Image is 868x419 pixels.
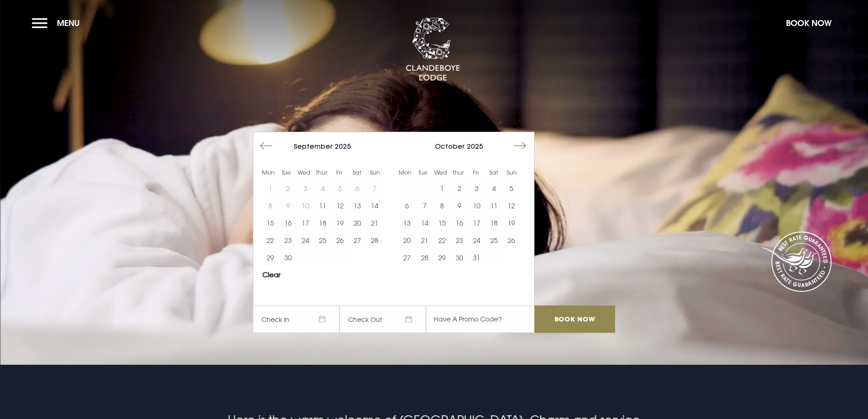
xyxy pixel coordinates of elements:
[331,232,349,249] td: Choose Friday, September 26, 2025 as your start date.
[398,197,416,214] td: Choose Monday, October 6, 2025 as your start date.
[349,197,366,214] td: Choose Saturday, September 13, 2025 as your start date.
[451,197,468,214] td: Choose Thursday, October 9, 2025 as your start date.
[503,180,520,197] td: Choose Sunday, October 5, 2025 as your start date.
[349,232,366,249] td: Choose Saturday, September 27, 2025 as your start date.
[416,214,433,232] button: 14
[314,232,331,249] button: 25
[468,214,485,232] button: 17
[339,305,426,333] span: Check Out
[485,214,503,232] button: 18
[366,232,383,249] td: Choose Sunday, September 28, 2025 as your start date.
[331,197,349,214] td: Choose Friday, September 12, 2025 as your start date.
[335,142,351,150] span: 2025
[366,197,383,214] button: 14
[416,232,433,249] td: Choose Tuesday, October 21, 2025 as your start date.
[451,180,468,197] td: Choose Thursday, October 2, 2025 as your start date.
[297,214,314,232] button: 17
[331,232,349,249] button: 26
[433,214,451,232] button: 15
[503,180,520,197] button: 5
[416,197,433,214] button: 7
[485,232,503,249] td: Choose Saturday, October 25, 2025 as your start date.
[279,214,296,232] button: 16
[485,180,503,197] button: 4
[398,214,416,232] td: Choose Monday, October 13, 2025 as your start date.
[416,249,433,266] td: Choose Tuesday, October 28, 2025 as your start date.
[331,214,349,232] td: Choose Friday, September 19, 2025 as your start date.
[366,214,383,232] button: 21
[468,180,485,197] td: Choose Friday, October 3, 2025 as your start date.
[435,142,465,150] span: October
[331,197,349,214] button: 12
[294,142,333,150] span: September
[451,249,468,266] button: 30
[534,305,615,333] input: Book Now
[279,232,296,249] button: 23
[433,180,451,197] td: Choose Wednesday, October 1, 2025 as your start date.
[297,232,314,249] button: 24
[433,249,451,266] td: Choose Wednesday, October 29, 2025 as your start date.
[279,214,296,232] td: Choose Tuesday, September 16, 2025 as your start date.
[349,197,366,214] button: 13
[485,214,503,232] td: Choose Saturday, October 18, 2025 as your start date.
[468,214,485,232] td: Choose Friday, October 17, 2025 as your start date.
[262,249,279,266] button: 29
[451,214,468,232] button: 16
[433,232,451,249] button: 22
[416,214,433,232] td: Choose Tuesday, October 14, 2025 as your start date.
[503,232,520,249] button: 26
[366,214,383,232] td: Choose Sunday, September 21, 2025 as your start date.
[426,305,534,333] input: Have A Promo Code?
[467,142,483,150] span: 2025
[468,249,485,266] button: 31
[451,197,468,214] button: 9
[297,232,314,249] td: Choose Wednesday, September 24, 2025 as your start date.
[503,214,520,232] button: 19
[279,232,296,249] td: Choose Tuesday, September 23, 2025 as your start date.
[433,197,451,214] button: 8
[262,232,279,249] td: Choose Monday, September 22, 2025 as your start date.
[262,271,281,278] button: Clear
[314,197,331,214] button: 11
[331,214,349,232] button: 19
[57,18,80,28] span: Menu
[314,232,331,249] td: Choose Thursday, September 25, 2025 as your start date.
[433,197,451,214] td: Choose Wednesday, October 8, 2025 as your start date.
[416,249,433,266] button: 28
[451,232,468,249] button: 23
[503,232,520,249] td: Choose Sunday, October 26, 2025 as your start date.
[262,249,279,266] td: Choose Monday, September 29, 2025 as your start date.
[366,197,383,214] td: Choose Sunday, September 14, 2025 as your start date.
[349,232,366,249] button: 27
[398,214,416,232] button: 13
[451,232,468,249] td: Choose Thursday, October 23, 2025 as your start date.
[468,197,485,214] button: 10
[279,249,296,266] td: Choose Tuesday, September 30, 2025 as your start date.
[262,214,279,232] td: Choose Monday, September 15, 2025 as your start date.
[253,305,339,333] span: Check In
[485,197,503,214] button: 11
[468,197,485,214] td: Choose Friday, October 10, 2025 as your start date.
[406,18,460,82] img: Clandeboye Lodge
[398,249,416,266] button: 27
[398,197,416,214] button: 6
[468,232,485,249] td: Choose Friday, October 24, 2025 as your start date.
[781,13,836,33] button: Book Now
[416,232,433,249] button: 21
[503,197,520,214] td: Choose Sunday, October 12, 2025 as your start date.
[503,214,520,232] td: Choose Sunday, October 19, 2025 as your start date.
[511,137,529,155] button: Move forward to switch to the next month.
[485,197,503,214] td: Choose Saturday, October 11, 2025 as your start date.
[468,249,485,266] td: Choose Friday, October 31, 2025 as your start date.
[349,214,366,232] button: 20
[262,214,279,232] button: 15
[433,180,451,197] button: 1
[468,232,485,249] button: 24
[398,232,416,249] button: 20
[451,214,468,232] td: Choose Thursday, October 16, 2025 as your start date.
[416,197,433,214] td: Choose Tuesday, October 7, 2025 as your start date.
[485,232,503,249] button: 25
[314,214,331,232] td: Choose Thursday, September 18, 2025 as your start date.
[279,249,296,266] button: 30
[366,232,383,249] button: 28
